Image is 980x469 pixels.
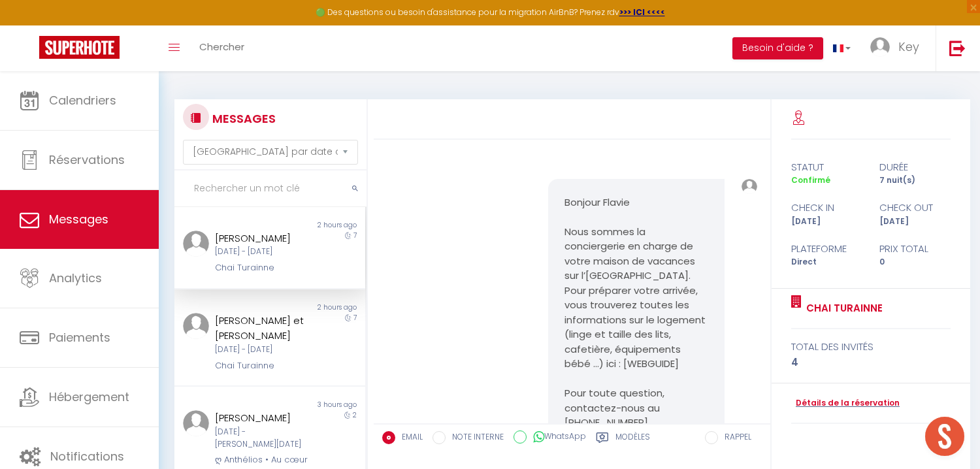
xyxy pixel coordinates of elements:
div: check out [871,200,959,216]
span: Hébergement [49,389,129,405]
div: [DATE] [871,216,959,228]
div: [DATE] - [DATE] [215,246,309,258]
input: Rechercher un mot clé [174,170,367,207]
img: logout [949,40,966,56]
div: Ouvrir le chat [925,417,964,456]
div: statut [783,159,871,175]
div: 2 hours ago [270,220,365,231]
div: [PERSON_NAME] [215,231,309,246]
img: ... [183,231,209,257]
a: Chai Turainne [802,300,883,316]
div: [DATE] - [PERSON_NAME][DATE] [215,426,309,451]
div: 0 [871,256,959,268]
a: Chercher [189,25,254,71]
img: ... [742,179,757,194]
span: Chercher [199,40,244,54]
pre: Bonjour Flavie Nous sommes la conciergerie en charge de votre maison de vacances sur l’[GEOGRAPHI... [564,195,708,430]
div: durée [871,159,959,175]
span: 7 [353,231,357,240]
div: Plateforme [783,241,871,257]
img: ... [183,313,209,339]
label: Modèles [615,431,650,447]
a: Détails de la réservation [791,397,900,410]
div: Chai Turainne [215,261,309,274]
span: Analytics [49,270,102,286]
span: Notifications [50,448,124,464]
span: Calendriers [49,92,116,108]
button: Besoin d'aide ? [732,37,823,59]
div: Prix total [871,241,959,257]
div: Chai Turainne [215,359,309,372]
a: ... Key [860,25,936,71]
h3: MESSAGES [209,104,276,133]
div: 3 hours ago [270,400,365,410]
a: >>> ICI <<<< [619,7,665,18]
div: [DATE] - [DATE] [215,344,309,356]
img: Super Booking [39,36,120,59]
span: 7 [353,313,357,323]
div: 4 [791,355,951,370]
label: RAPPEL [718,431,751,445]
label: WhatsApp [527,430,586,445]
span: Paiements [49,329,110,346]
div: [PERSON_NAME] [215,410,309,426]
img: ... [183,410,209,436]
div: 7 nuit(s) [871,174,959,187]
span: Messages [49,211,108,227]
span: Confirmé [791,174,830,186]
span: 2 [353,410,357,420]
div: check in [783,200,871,216]
div: 2 hours ago [270,302,365,313]
span: Réservations [49,152,125,168]
div: [DATE] [783,216,871,228]
div: total des invités [791,339,951,355]
label: EMAIL [395,431,423,445]
div: [PERSON_NAME] et [PERSON_NAME] [215,313,309,344]
div: Direct [783,256,871,268]
img: ... [870,37,890,57]
span: Key [898,39,919,55]
label: NOTE INTERNE [446,431,504,445]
